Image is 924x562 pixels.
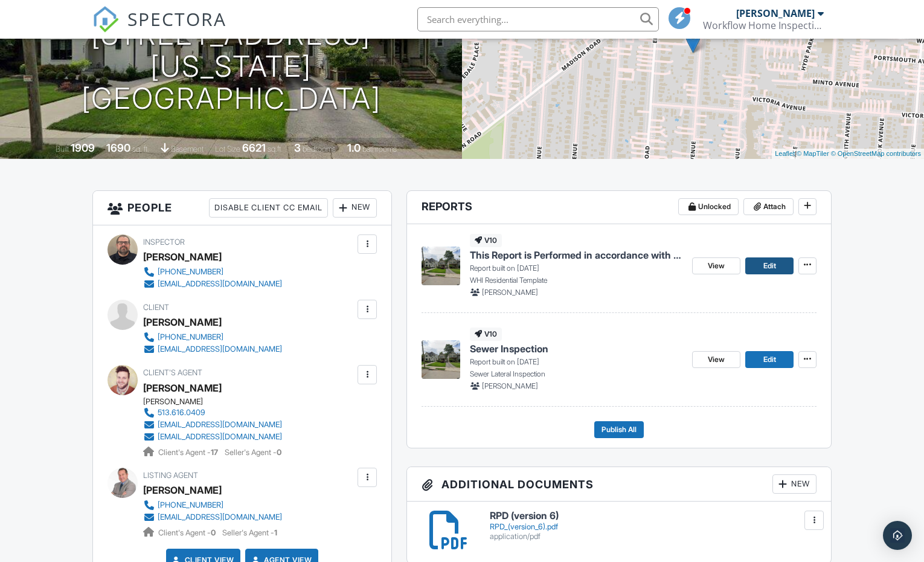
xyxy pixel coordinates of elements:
[158,344,282,354] div: [EMAIL_ADDRESS][DOMAIN_NAME]
[222,528,277,537] span: Seller's Agent -
[158,267,223,277] div: [PHONE_NUMBER]
[211,528,216,537] strong: 0
[143,343,282,355] a: [EMAIL_ADDRESS][DOMAIN_NAME]
[158,528,217,537] span: Client's Agent -
[333,198,377,218] div: New
[303,144,336,153] span: bedrooms
[132,144,149,153] span: sq. ft.
[56,144,69,153] span: Built
[490,522,817,532] div: RPD_(version_6).pdf
[490,511,817,522] h6: RPD (version 6)
[143,379,222,397] a: [PERSON_NAME]
[143,303,169,312] span: Client
[215,144,240,153] span: Lot Size
[158,432,282,442] div: [EMAIL_ADDRESS][DOMAIN_NAME]
[143,248,222,266] div: [PERSON_NAME]
[797,150,829,157] a: © MapTiler
[143,266,282,278] a: [PHONE_NUMBER]
[407,467,831,502] h3: Additional Documents
[71,141,95,154] div: 1909
[143,237,185,247] span: Inspector
[158,512,282,522] div: [EMAIL_ADDRESS][DOMAIN_NAME]
[347,141,361,154] div: 1.0
[277,448,281,457] strong: 0
[703,19,824,31] div: Workflow Home Inspections
[158,279,282,289] div: [EMAIL_ADDRESS][DOMAIN_NAME]
[362,144,397,153] span: bathrooms
[417,7,659,31] input: Search everything...
[158,332,223,342] div: [PHONE_NUMBER]
[143,331,282,343] a: [PHONE_NUMBER]
[158,500,223,510] div: [PHONE_NUMBER]
[736,7,815,19] div: [PERSON_NAME]
[92,6,119,33] img: The Best Home Inspection Software - Spectora
[158,448,220,457] span: Client's Agent -
[143,278,282,290] a: [EMAIL_ADDRESS][DOMAIN_NAME]
[831,150,921,157] a: © OpenStreetMap contributors
[158,420,282,430] div: [EMAIL_ADDRESS][DOMAIN_NAME]
[268,144,283,153] span: sq.ft.
[92,16,226,42] a: SPECTORA
[158,408,205,418] div: 513.616.0409
[883,521,912,550] div: Open Intercom Messenger
[772,149,924,159] div: |
[294,141,301,154] div: 3
[242,141,266,154] div: 6621
[143,431,282,443] a: [EMAIL_ADDRESS][DOMAIN_NAME]
[143,397,292,407] div: [PERSON_NAME]
[211,448,218,457] strong: 17
[772,474,817,494] div: New
[143,419,282,431] a: [EMAIL_ADDRESS][DOMAIN_NAME]
[19,19,443,114] h1: [STREET_ADDRESS][US_STATE] [GEOGRAPHIC_DATA]
[171,144,204,153] span: basement
[225,448,281,457] span: Seller's Agent -
[490,511,817,541] a: RPD (version 6) RPD_(version_6).pdf application/pdf
[143,368,202,377] span: Client's Agent
[143,481,222,499] a: [PERSON_NAME]
[775,150,795,157] a: Leaflet
[106,141,130,154] div: 1690
[143,471,198,480] span: Listing Agent
[143,499,282,511] a: [PHONE_NUMBER]
[143,313,222,331] div: [PERSON_NAME]
[274,528,277,537] strong: 1
[490,532,817,541] div: application/pdf
[209,198,328,218] div: Disable Client CC Email
[143,407,282,419] a: 513.616.0409
[127,6,226,31] span: SPECTORA
[143,511,282,523] a: [EMAIL_ADDRESS][DOMAIN_NAME]
[93,191,391,225] h3: People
